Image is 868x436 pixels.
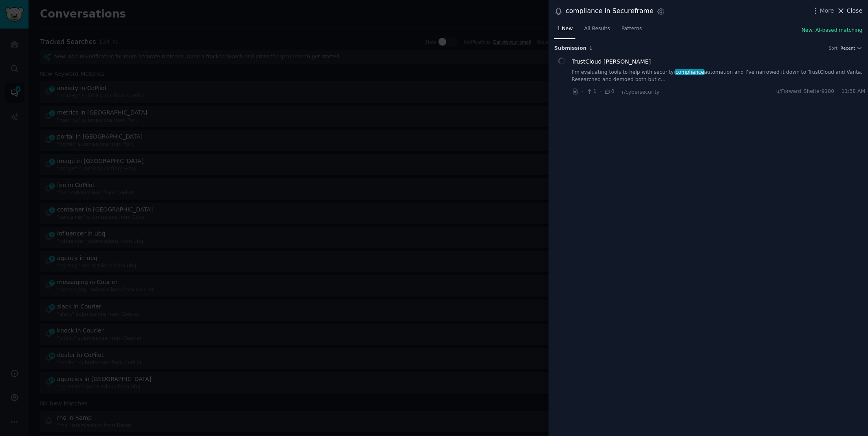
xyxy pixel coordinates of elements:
span: Patterns [621,25,642,33]
span: 1 New [557,25,573,33]
span: · [837,88,839,95]
span: Close [847,7,862,15]
a: 1 New [554,22,575,39]
button: Recent [840,45,862,51]
button: New: AI-based matching [802,27,862,34]
span: compliance [675,69,705,75]
span: 1 [586,88,596,95]
span: All Results [584,25,610,33]
button: Close [837,7,862,15]
span: u/Forward_Shelter9180 [776,88,834,95]
span: r/cybersecurity [622,89,659,95]
span: Recent [840,45,855,51]
a: I’m evaluating tools to help with security/complianceautomation and I’ve narrowed it down to Trus... [572,69,866,83]
div: Sort [829,45,838,51]
a: Patterns [619,22,645,39]
div: compliance in Secureframe [566,6,654,16]
span: 1 [589,46,592,51]
span: · [599,88,601,96]
a: All Results [581,22,612,39]
a: TrustCloud [PERSON_NAME] [572,57,651,66]
button: More [811,7,834,15]
span: 0 [604,88,614,95]
span: · [582,88,583,96]
span: 11:38 AM [842,88,865,95]
span: · [617,88,619,96]
span: More [820,7,834,15]
span: Submission [554,45,586,52]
